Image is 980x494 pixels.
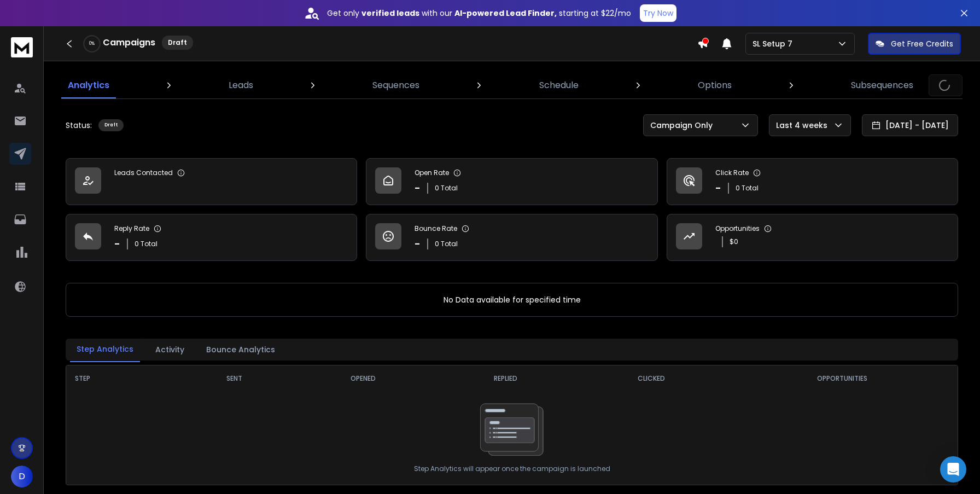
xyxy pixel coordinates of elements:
p: Campaign Only [650,120,717,131]
div: Draft [162,36,193,50]
button: D [11,466,33,487]
p: - [715,181,721,196]
img: logo [11,37,33,57]
p: 0 % [89,40,95,47]
p: Click Rate [715,168,749,177]
p: Bounce Rate [415,224,457,233]
p: Opportunities [715,224,760,233]
button: Activity [149,338,191,362]
p: Get Free Credits [891,38,953,49]
p: Open Rate [415,168,449,177]
a: Sequences [366,72,426,98]
p: Schedule [539,79,579,92]
th: STEP [66,365,178,392]
p: SL Setup 7 [752,38,797,49]
a: Subsequences [844,72,920,98]
a: Options [691,72,738,98]
p: Status: [66,120,92,131]
p: Step Analytics will appear once the campaign is launched [414,464,610,473]
a: Reply Rate-0 Total [66,214,357,261]
p: 0 Total [135,240,157,248]
a: Click Rate-0 Total [667,158,958,205]
p: 0 Total [736,184,759,193]
button: Bounce Analytics [200,338,282,362]
button: Step Analytics [70,337,140,362]
p: - [114,236,120,252]
button: [DATE] - [DATE] [862,114,958,136]
p: Analytics [68,79,109,92]
th: SENT [178,365,291,392]
p: - [415,181,421,196]
a: Leads [222,72,260,98]
p: Options [698,79,732,92]
button: Try Now [640,4,676,22]
p: $ 0 [730,237,738,246]
a: Bounce Rate-0 Total [366,214,657,261]
p: Leads Contacted [114,168,173,177]
div: Open Intercom Messenger [940,456,966,483]
strong: verified leads [361,8,419,19]
th: OPPORTUNITIES [727,365,958,392]
div: Draft [98,119,124,131]
a: Analytics [61,72,116,98]
strong: AI-powered Lead Finder, [454,8,557,19]
p: - [415,236,421,252]
p: No Data available for specified time [77,294,947,305]
p: Leads [229,79,253,92]
p: Last 4 weeks [776,120,832,131]
button: Get Free Credits [868,33,961,55]
p: 0 Total [435,240,458,248]
th: OPENED [291,365,436,392]
p: 0 Total [435,184,458,193]
a: Opportunities$0 [667,214,958,261]
p: Sequences [372,79,419,92]
a: Open Rate-0 Total [366,158,657,205]
p: Subsequences [851,79,913,92]
a: Schedule [533,72,585,98]
th: REPLIED [436,365,575,392]
th: CLICKED [575,365,727,392]
p: Get only with our starting at $22/mo [327,8,631,19]
p: Try Now [643,8,673,19]
h1: Campaigns [103,36,155,49]
a: Leads Contacted [66,158,357,205]
p: Reply Rate [114,224,149,233]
